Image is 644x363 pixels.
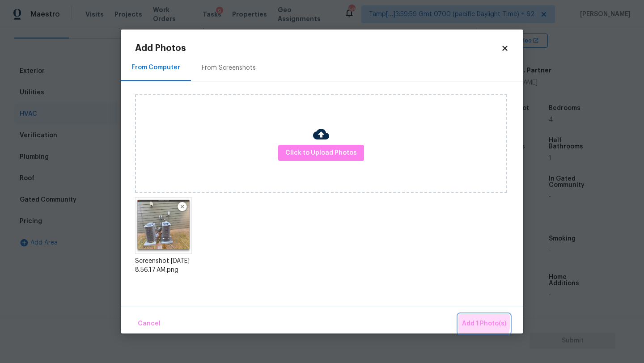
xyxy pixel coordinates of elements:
button: Add 1 Photo(s) [458,314,510,333]
span: Cancel [138,318,161,329]
button: Click to Upload Photos [278,145,364,161]
span: Click to Upload Photos [285,148,357,159]
div: Screenshot [DATE] 8.56.17 AM.png [135,257,192,274]
h2: Add Photos [135,44,501,53]
span: Add 1 Photo(s) [462,318,506,329]
img: Cloud Upload Icon [313,126,329,142]
div: From Screenshots [202,63,256,72]
div: From Computer [131,63,180,72]
button: Cancel [134,314,164,333]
